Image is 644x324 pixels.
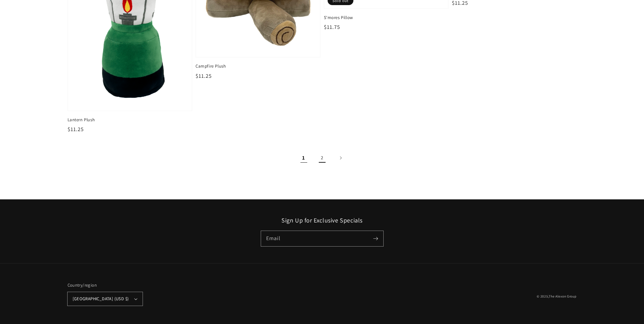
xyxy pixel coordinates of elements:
button: Subscribe [368,231,383,246]
nav: Pagination [68,150,577,165]
a: The Alexon Group [549,294,576,299]
h2: Country/region [68,282,143,289]
span: $11.75 [324,23,340,31]
span: S'mores Pillow [324,15,449,21]
h2: Sign Up for Exclusive Specials [68,216,577,224]
span: Page 1 [296,150,311,165]
span: $11.25 [196,72,212,79]
span: Lantern Plush [68,117,192,123]
a: Page 2 [315,150,330,165]
small: © 2025, [537,294,576,299]
span: Campfire Plush [196,63,320,69]
button: [GEOGRAPHIC_DATA] (USD $) [68,292,143,306]
span: $11.25 [68,126,84,133]
a: Next page [333,150,348,165]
